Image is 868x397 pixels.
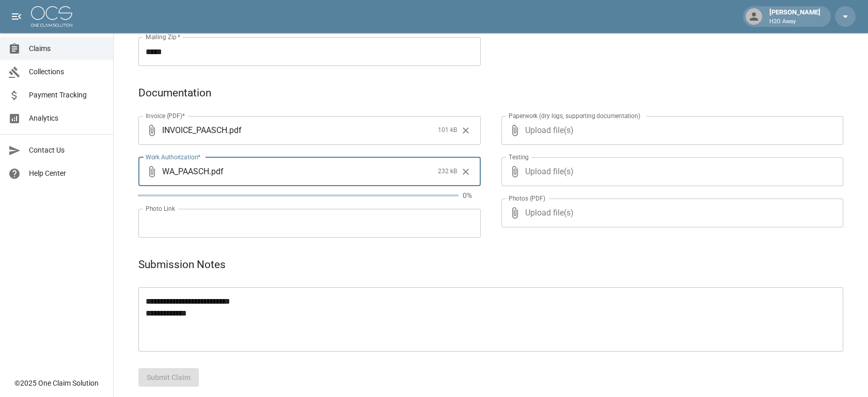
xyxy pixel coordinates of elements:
[29,90,105,101] span: Payment Tracking
[29,168,105,179] span: Help Center
[438,167,457,177] span: 232 kB
[162,166,209,177] span: WA_PAASCH
[509,153,529,161] label: Testing
[438,125,457,136] span: 101 kB
[509,111,640,120] label: Paperwork (dry logs, supporting documentation)
[525,198,816,227] span: Upload file(s)
[146,204,175,213] label: Photo Link
[29,67,105,77] span: Collections
[146,111,185,120] label: Invoice (PDF)*
[14,378,99,388] div: © 2025 One Claim Solution
[29,113,105,124] span: Analytics
[458,164,474,179] button: Clear
[525,157,816,186] span: Upload file(s)
[525,116,816,145] span: Upload file(s)
[463,190,481,201] p: 0%
[769,18,820,26] p: H2O Away
[29,43,105,54] span: Claims
[146,153,201,161] label: Work Authorization*
[146,32,181,41] label: Mailing Zip
[765,7,825,26] div: [PERSON_NAME]
[227,124,242,136] span: . pdf
[6,6,27,27] button: open drawer
[458,123,474,138] button: Clear
[209,166,224,177] span: . pdf
[509,194,545,203] label: Photos (PDF)
[29,145,105,156] span: Contact Us
[162,124,227,136] span: INVOICE_PAASCH
[31,6,72,27] img: ocs-logo-white-transparent.png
